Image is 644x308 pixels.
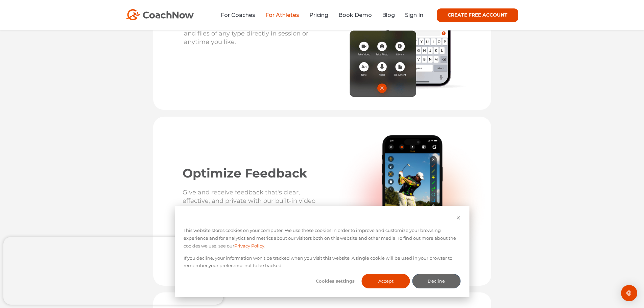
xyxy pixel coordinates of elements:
iframe: Popup CTA [3,237,223,305]
a: Pricing [309,12,328,18]
button: Accept [362,274,410,288]
p: If you decline, your information won’t be tracked when you visit this website. A single cookie wi... [184,254,460,270]
button: Dismiss cookie banner [456,215,460,222]
img: CoachNow Golf Analysis showing annotations, AI-enabled Skeleton Tracking, and coachcam with a gol... [334,132,490,271]
a: Blog [382,12,395,18]
a: Book Demo [338,12,372,18]
button: Decline [412,274,460,288]
img: CoachNow Logo [126,9,194,20]
a: For Coaches [221,12,255,18]
div: Cookie banner [175,206,469,297]
a: Sign In [405,12,423,18]
div: Open Intercom Messenger [621,285,637,301]
a: For Athletes [265,12,299,18]
button: Cookies settings [311,274,359,288]
a: Privacy Policy [234,242,264,250]
p: Give and receive feedback that's clear, effective, and private with our built-in video analysis s... [183,188,319,238]
span: Optimize Feedback [183,166,307,181]
a: CREATE FREE ACCOUNT [437,8,518,22]
p: This website stores cookies on your computer. We use these cookies in order to improve and custom... [184,227,460,250]
p: Record and share videos, images, text, audio, and files of any type directly in session or anytim... [184,21,322,53]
